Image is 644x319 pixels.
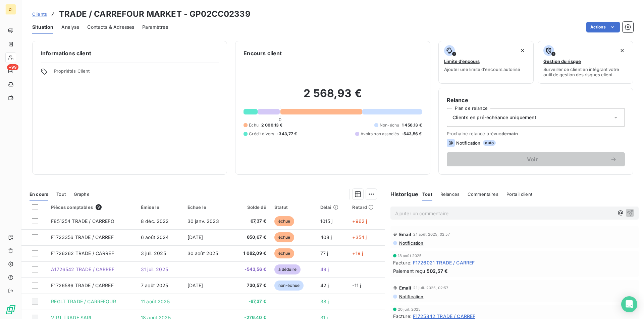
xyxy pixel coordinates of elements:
[320,283,329,288] span: 42 j
[352,283,361,288] span: -11 j
[5,4,16,15] div: DI
[51,299,116,304] span: REGLT TRADE / CARREFOUR
[236,250,266,257] span: 1 082,09 €
[444,59,480,64] span: Limite d’encours
[398,254,422,258] span: 18 août 2025
[543,59,581,64] span: Gestion du risque
[274,232,294,242] span: échue
[320,218,333,224] span: 1015 j
[621,296,637,312] div: Open Intercom Messenger
[141,266,168,272] span: 31 juil. 2025
[142,24,168,30] span: Paramètres
[380,122,399,128] span: Non-échu
[398,307,421,311] span: 20 juil. 2025
[393,259,412,266] span: Facture :
[452,114,536,121] span: Clients en pré-échéance uniquement
[398,240,424,246] span: Notification
[320,250,328,256] span: 77 j
[96,204,102,210] span: 9
[398,294,424,299] span: Notification
[236,298,266,305] span: -67,37 €
[187,218,219,224] span: 30 janv. 2023
[399,285,412,291] span: Email
[483,140,496,146] span: auto
[51,283,113,288] span: F1726586 TRADE / CARREF
[274,216,294,226] span: échue
[402,122,422,128] span: 1 456,13 €
[51,218,114,224] span: F851254 TRADE / CARREFO
[236,282,266,289] span: 730,57 €
[141,283,168,288] span: 7 août 2025
[244,49,282,57] h6: Encours client
[59,8,251,20] h3: TRADE / CARREFOUR MARKET - GP02CC02339
[74,191,90,197] span: Graphe
[320,234,332,240] span: 408 j
[249,131,274,137] span: Crédit divers
[187,283,203,288] span: [DATE]
[56,191,66,197] span: Tout
[538,41,633,84] button: Gestion du risqueSurveiller ce client en intégrant votre outil de gestion des risques client.
[274,248,294,258] span: échue
[236,234,266,241] span: 850,67 €
[456,140,481,146] span: Notification
[249,122,259,128] span: Échu
[413,232,450,236] span: 21 août 2025, 02:57
[187,234,203,240] span: [DATE]
[427,267,448,274] span: 502,57 €
[440,191,460,197] span: Relances
[352,205,380,210] div: Retard
[586,22,620,32] button: Actions
[447,152,625,166] button: Voir
[506,191,532,197] span: Portail client
[385,190,419,198] h6: Historique
[54,68,219,78] span: Propriétés Client
[141,218,169,224] span: 8 déc. 2022
[444,67,520,72] span: Ajouter une limite d’encours autorisé
[141,205,179,210] div: Émise le
[274,205,312,210] div: Statut
[447,96,625,104] h6: Relance
[468,191,498,197] span: Commentaires
[32,24,53,30] span: Situation
[399,232,412,237] span: Email
[393,267,425,274] span: Paiement reçu
[5,304,16,315] img: Logo LeanPay
[236,205,266,210] div: Solde dû
[141,299,170,304] span: 11 août 2025
[87,24,134,30] span: Contacts & Adresses
[51,204,133,210] div: Pièces comptables
[361,131,399,137] span: Avoirs non associés
[543,67,628,77] span: Surveiller ce client en intégrant votre outil de gestion des risques client.
[274,264,301,274] span: à déduire
[51,234,113,240] span: F1723356 TRADE / CARREF
[438,41,534,84] button: Limite d’encoursAjouter une limite d’encours autorisé
[320,205,344,210] div: Délai
[261,122,283,128] span: 2 000,13 €
[244,87,422,107] h2: 2 568,93 €
[187,250,218,256] span: 30 août 2025
[51,266,114,272] span: A1726542 TRADE / CARREF
[32,11,47,17] a: Clients
[352,218,367,224] span: +962 j
[274,281,304,291] span: non-échue
[422,191,432,197] span: Tout
[236,266,266,273] span: -543,56 €
[501,131,518,136] span: demain
[401,131,422,137] span: -543,56 €
[413,259,475,266] span: F1726021 TRADE / CARREF
[41,49,219,57] h6: Informations client
[236,218,266,225] span: 67,37 €
[30,191,48,197] span: En cours
[279,117,281,122] span: 0
[32,11,47,17] span: Clients
[352,250,363,256] span: +19 j
[7,64,18,70] span: +99
[277,131,297,137] span: -343,77 €
[447,131,625,136] span: Prochaine relance prévue
[141,250,166,256] span: 3 juil. 2025
[320,266,329,272] span: 49 j
[187,205,228,210] div: Échue le
[352,234,367,240] span: +354 j
[51,250,114,256] span: F1726262 TRADE / CARREF
[61,24,79,30] span: Analyse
